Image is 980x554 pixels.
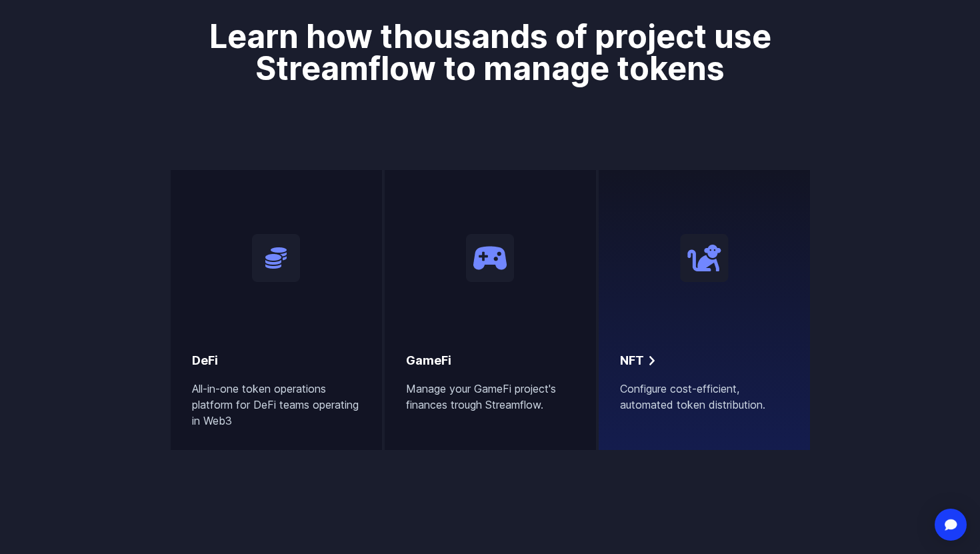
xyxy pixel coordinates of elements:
[935,509,967,541] div: Open Intercom Messenger
[385,170,596,450] a: GameFiManage your GameFi project's finances trough Streamflow.
[167,5,813,85] h1: Learn how thousands of project use Streamflow to manage tokens
[620,381,789,413] p: Configure cost-efficient, automated token distribution.
[620,351,644,370] h2: NFT
[599,170,810,450] a: NFTConfigure cost-efficient, automated token distribution.
[406,351,451,370] h2: GameFi
[171,170,382,450] a: DeFiAll-in-one token operations platform for DeFi teams operating in Web3
[192,381,361,429] p: All-in-one token operations platform for DeFi teams operating in Web3
[406,381,575,413] p: Manage your GameFi project's finances trough Streamflow.
[192,351,218,370] h2: DeFi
